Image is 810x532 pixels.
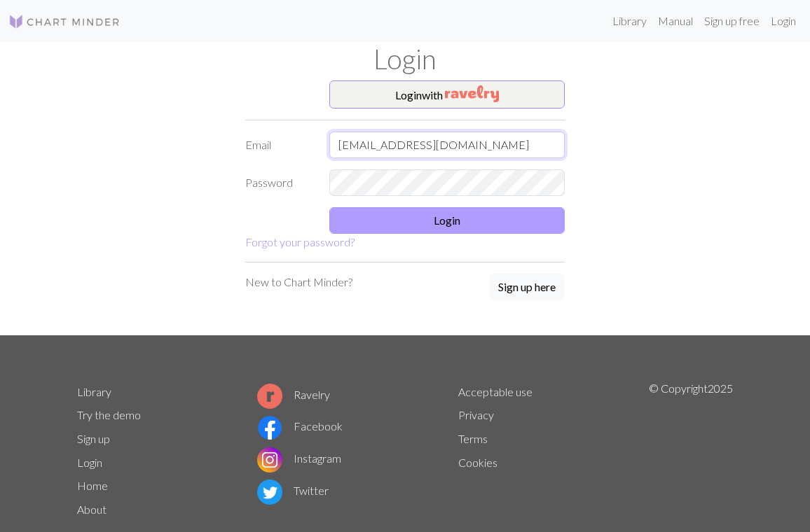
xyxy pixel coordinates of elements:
[458,456,497,469] a: Cookies
[257,479,282,505] img: Twitter logo
[77,456,102,469] a: Login
[77,479,108,492] a: Home
[8,13,121,30] img: Logo
[77,432,110,445] a: Sign up
[257,419,343,433] a: Facebook
[245,274,352,290] p: New to Chart Minder?
[458,385,533,398] a: Acceptable use
[77,385,111,398] a: Library
[69,42,741,75] h1: Login
[257,484,329,497] a: Twitter
[489,274,565,300] button: Sign up here
[237,132,321,158] label: Email
[77,408,141,421] a: Try the demo
[329,80,565,108] button: Loginwith
[489,274,565,302] a: Sign up here
[257,384,282,409] img: Ravelry logo
[765,7,802,35] a: Login
[699,7,765,35] a: Sign up free
[257,415,282,440] img: Facebook logo
[245,235,355,248] a: Forgot your password?
[458,408,494,421] a: Privacy
[329,207,565,234] button: Login
[607,7,652,35] a: Library
[445,85,499,102] img: Ravelry
[77,503,107,516] a: About
[237,169,321,196] label: Password
[649,380,733,521] p: © Copyright 2025
[257,447,282,472] img: Instagram logo
[458,432,488,445] a: Terms
[652,7,699,35] a: Manual
[257,388,330,401] a: Ravelry
[257,451,341,465] a: Instagram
